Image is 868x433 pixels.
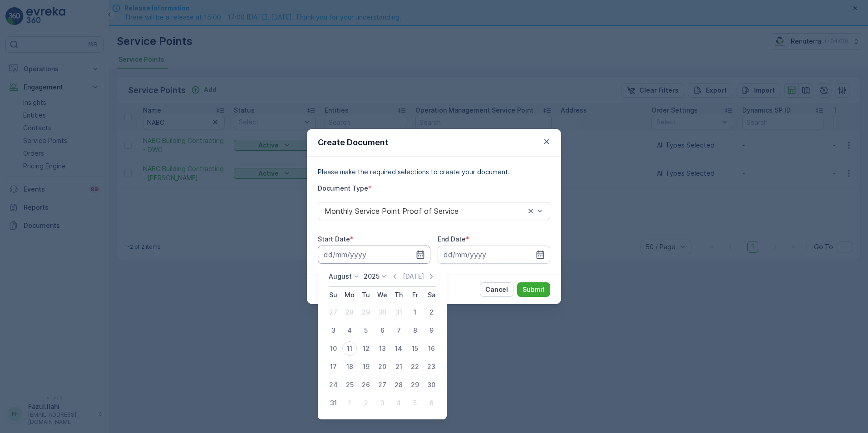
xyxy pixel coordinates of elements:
[342,396,357,410] div: 1
[391,359,406,374] div: 21
[424,378,439,392] div: 30
[424,359,439,374] div: 23
[342,378,357,392] div: 25
[517,282,550,297] button: Submit
[485,285,508,294] p: Cancel
[424,341,439,356] div: 16
[318,184,368,192] label: Document Type
[375,396,390,410] div: 3
[423,287,439,303] th: Saturday
[342,359,357,374] div: 18
[326,323,340,338] div: 3
[391,378,406,392] div: 28
[358,287,374,303] th: Tuesday
[359,359,373,374] div: 19
[375,341,390,356] div: 13
[342,341,357,356] div: 11
[359,323,373,338] div: 5
[391,323,406,338] div: 7
[391,341,406,356] div: 14
[374,287,390,303] th: Wednesday
[359,378,373,392] div: 26
[375,323,390,338] div: 6
[325,287,341,303] th: Sunday
[329,272,352,281] p: August
[480,282,513,297] button: Cancel
[318,246,430,264] input: dd/mm/yyyy
[408,341,422,356] div: 15
[326,305,340,320] div: 27
[326,341,340,356] div: 10
[342,323,357,338] div: 4
[408,323,422,338] div: 8
[403,272,424,281] p: [DATE]
[424,305,439,320] div: 2
[359,341,373,356] div: 12
[375,378,390,392] div: 27
[364,272,380,281] p: 2025
[318,136,389,149] p: Create Document
[408,305,422,320] div: 1
[318,167,550,177] p: Please make the required selections to create your document.
[424,396,439,410] div: 6
[341,287,358,303] th: Monday
[407,287,423,303] th: Friday
[391,305,406,320] div: 31
[408,359,422,374] div: 22
[326,359,340,374] div: 17
[438,235,466,243] label: End Date
[390,287,407,303] th: Thursday
[326,396,340,410] div: 31
[523,285,545,294] p: Submit
[424,323,439,338] div: 9
[342,305,357,320] div: 28
[326,378,340,392] div: 24
[408,378,422,392] div: 29
[375,305,390,320] div: 30
[391,396,406,410] div: 4
[359,396,373,410] div: 2
[359,305,373,320] div: 29
[318,235,350,243] label: Start Date
[438,246,550,264] input: dd/mm/yyyy
[375,359,390,374] div: 20
[408,396,422,410] div: 5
